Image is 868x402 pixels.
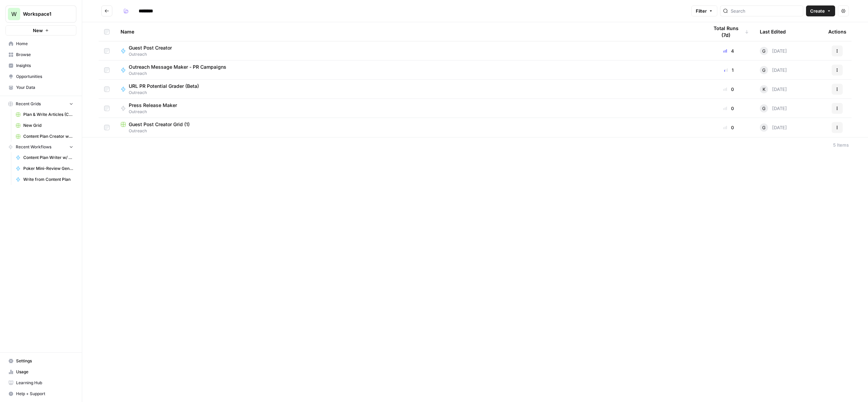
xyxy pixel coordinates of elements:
a: Write from Content Plan [13,174,76,185]
a: URL PR Potential Grader (Beta)Outreach [121,83,697,96]
button: New [5,25,76,36]
span: Outreach [129,51,177,57]
span: Outreach [129,70,232,77]
div: [DATE] [760,85,787,93]
span: Your Data [16,84,73,91]
a: Guest Post Creator Grid (1)Outreach [121,121,697,134]
a: Poker Mini-Review Generator [13,163,76,174]
div: 0 [708,105,749,112]
a: Outreach Message Maker - PR CampaignsOutreach [121,64,697,77]
input: Search [731,8,800,14]
span: Create [810,8,825,14]
span: URL PR Potential Grader (Beta) [129,83,199,90]
button: Go back [101,5,112,16]
span: Home [16,41,73,47]
div: 5 Items [833,142,849,148]
a: Plan & Write Articles (COM) [13,109,76,120]
span: New Grid [23,122,73,129]
span: Guest Post Creator Grid (1) [129,121,190,128]
span: G [762,124,766,131]
span: K [763,86,766,93]
a: Settings [5,356,76,366]
div: [DATE] [760,66,787,74]
span: G [762,67,766,73]
span: Content Plan Writer w/ Visual Suggestions [23,155,73,161]
span: Guest Post Creator [129,44,172,51]
a: Content Plan Writer w/ Visual Suggestions [13,152,76,163]
div: 0 [708,124,749,131]
span: Press Release Maker [129,102,177,109]
div: Total Runs (7d) [708,22,749,41]
button: Create [806,5,835,16]
span: Settings [16,358,73,364]
div: Actions [828,22,846,41]
button: Recent Workflows [5,142,76,152]
span: G [762,105,766,112]
span: New [33,27,43,34]
a: Your Data [5,82,76,93]
span: Write from Content Plan [23,176,73,183]
span: Outreach [129,90,204,96]
span: Outreach [129,109,183,115]
span: Recent Workflows [16,144,51,150]
a: Press Release MakerOutreach [121,102,697,115]
span: Usage [16,369,73,375]
a: Browse [5,49,76,60]
div: Name [121,22,697,41]
button: Recent Grids [5,99,76,109]
div: Last Edited [760,22,786,41]
a: Learning Hub [5,377,76,388]
a: Usage [5,366,76,377]
a: Content Plan Creator with Brand Kit (COM Test) Grid [13,131,76,142]
button: Help + Support [5,388,76,399]
a: Guest Post CreatorOutreach [121,44,697,57]
span: Insights [16,63,73,69]
span: Outreach [121,128,697,134]
span: Learning Hub [16,380,73,386]
button: Filter [691,5,717,16]
span: Workspace1 [23,11,64,17]
span: Plan & Write Articles (COM) [23,111,73,118]
span: Opportunities [16,73,73,80]
span: Recent Grids [16,101,41,107]
span: Outreach Message Maker - PR Campaigns [129,64,226,70]
span: Help + Support [16,391,73,397]
div: 4 [708,48,749,54]
div: [DATE] [760,104,787,112]
span: Filter [696,8,707,14]
a: New Grid [13,120,76,131]
div: [DATE] [760,123,787,132]
a: Home [5,38,76,49]
a: Opportunities [5,71,76,82]
button: Workspace: Workspace1 [5,5,76,23]
a: Insights [5,60,76,71]
span: Content Plan Creator with Brand Kit (COM Test) Grid [23,133,73,139]
span: Poker Mini-Review Generator [23,165,73,172]
span: Browse [16,52,73,58]
div: 0 [708,86,749,93]
span: G [762,48,766,54]
div: 1 [708,67,749,73]
div: [DATE] [760,47,787,55]
span: W [11,10,17,18]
